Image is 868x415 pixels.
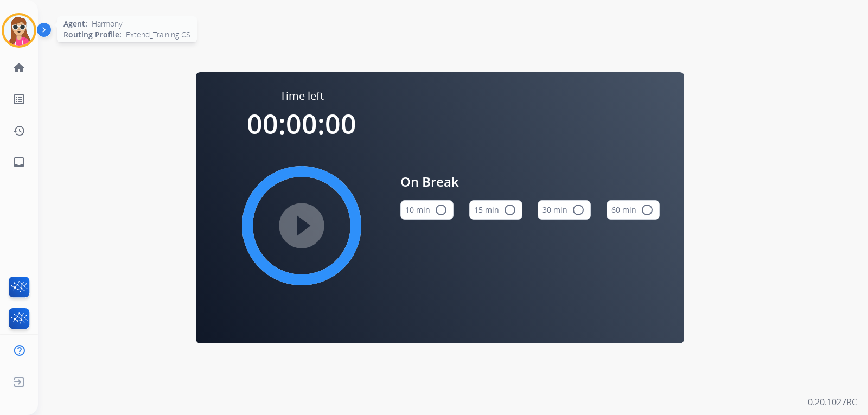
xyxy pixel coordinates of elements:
mat-icon: radio_button_unchecked [572,203,585,216]
button: 60 min [607,200,660,220]
button: 15 min [469,200,522,220]
mat-icon: radio_button_unchecked [641,203,654,216]
span: Routing Profile: [63,29,122,40]
mat-icon: history [12,124,25,137]
mat-icon: radio_button_unchecked [435,203,448,216]
img: avatar [4,15,34,46]
mat-icon: list_alt [12,93,25,106]
p: 0.20.1027RC [808,395,857,408]
span: Agent: [63,18,87,29]
span: Extend_Training CS [126,29,190,40]
button: 10 min [400,200,454,220]
span: Harmony [92,18,122,29]
span: Time left [280,88,324,104]
mat-icon: home [12,61,25,74]
span: On Break [400,172,660,191]
mat-icon: inbox [12,156,25,169]
span: 00:00:00 [247,105,356,142]
mat-icon: radio_button_unchecked [503,203,516,216]
button: 30 min [538,200,591,220]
